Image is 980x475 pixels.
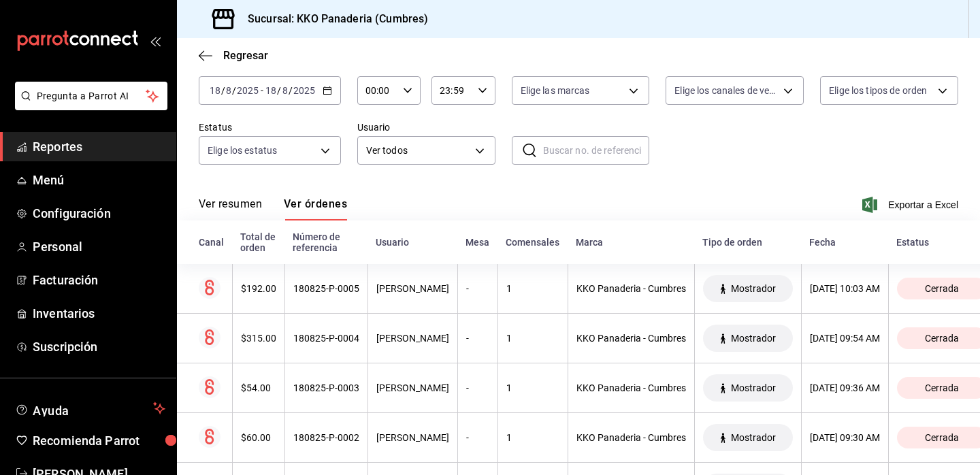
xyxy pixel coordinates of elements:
div: $54.00 [241,382,276,393]
div: Total de orden [240,231,276,253]
span: Elige las marcas [521,84,590,97]
span: Inventarios [33,304,165,323]
span: Ayuda [33,400,148,416]
span: Recomienda Parrot [33,431,165,450]
button: Exportar a Excel [865,197,958,213]
span: Suscripción [33,338,165,356]
button: Regresar [199,49,268,62]
div: [DATE] 09:36 AM [810,382,880,393]
div: KKO Panaderia - Cumbres [576,333,686,344]
h3: Sucursal: KKO Panaderia (Cumbres) [237,11,428,27]
span: Pregunta a Parrot AI [37,89,146,103]
span: Menú [33,171,165,189]
a: Pregunta a Parrot AI [10,99,167,113]
span: Mostrador [725,432,781,443]
div: [PERSON_NAME] [376,432,449,443]
div: $60.00 [241,432,276,443]
span: / [277,85,281,96]
div: KKO Panaderia - Cumbres [576,283,686,294]
div: Marca [576,237,686,248]
div: [DATE] 10:03 AM [810,283,880,294]
button: open_drawer_menu [150,35,161,46]
input: -- [209,85,221,96]
span: Cerrada [919,333,964,344]
div: Usuario [376,237,449,248]
div: Mesa [465,237,489,248]
div: navigation tabs [199,197,347,220]
button: Ver órdenes [284,197,347,220]
span: / [289,85,293,96]
input: -- [265,85,277,96]
div: [PERSON_NAME] [376,283,449,294]
span: Regresar [223,49,268,62]
span: / [232,85,236,96]
div: 1 [506,283,559,294]
span: Ver todos [366,144,470,158]
div: 1 [506,432,559,443]
span: Facturación [33,271,165,289]
div: 180825-P-0004 [293,333,359,344]
span: Mostrador [725,283,781,294]
div: Fecha [809,237,880,248]
div: Canal [199,237,224,248]
div: KKO Panaderia - Cumbres [576,432,686,443]
div: 180825-P-0002 [293,432,359,443]
span: Configuración [33,204,165,223]
input: -- [282,85,289,96]
div: $315.00 [241,333,276,344]
span: Cerrada [919,382,964,393]
div: 1 [506,382,559,393]
div: [PERSON_NAME] [376,382,449,393]
div: - [466,382,489,393]
div: - [466,283,489,294]
button: Pregunta a Parrot AI [15,82,167,110]
span: Elige los tipos de orden [829,84,927,97]
div: Comensales [506,237,559,248]
div: [PERSON_NAME] [376,333,449,344]
span: - [261,85,263,96]
span: Mostrador [725,333,781,344]
div: KKO Panaderia - Cumbres [576,382,686,393]
div: Número de referencia [293,231,359,253]
div: Tipo de orden [702,237,793,248]
input: ---- [293,85,316,96]
label: Estatus [199,122,341,132]
span: Elige los canales de venta [674,84,779,97]
div: 1 [506,333,559,344]
span: / [221,85,225,96]
div: - [466,333,489,344]
span: Mostrador [725,382,781,393]
span: Cerrada [919,283,964,294]
input: ---- [236,85,259,96]
span: Reportes [33,137,165,156]
input: Buscar no. de referencia [543,137,650,164]
span: Elige los estatus [208,144,277,157]
span: Cerrada [919,432,964,443]
input: -- [225,85,232,96]
button: Ver resumen [199,197,262,220]
div: [DATE] 09:30 AM [810,432,880,443]
div: 180825-P-0005 [293,283,359,294]
div: $192.00 [241,283,276,294]
div: 180825-P-0003 [293,382,359,393]
div: - [466,432,489,443]
label: Usuario [357,122,495,132]
div: [DATE] 09:54 AM [810,333,880,344]
span: Personal [33,237,165,256]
